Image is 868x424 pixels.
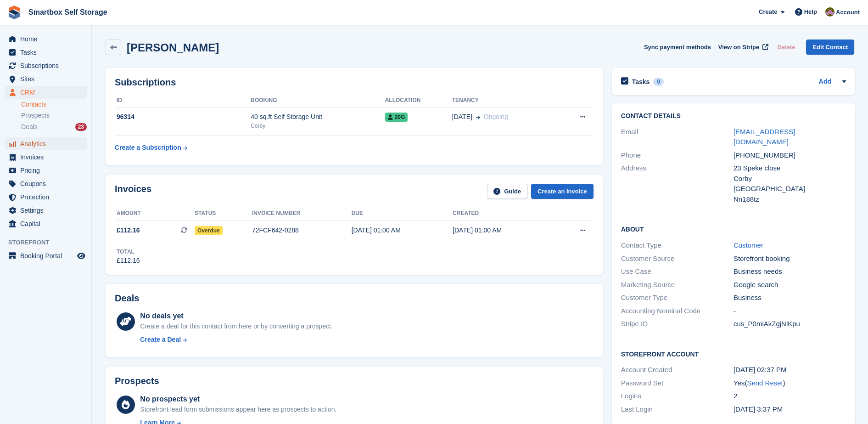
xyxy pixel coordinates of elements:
[621,113,846,120] h2: Contact Details
[251,122,385,130] div: Corby
[734,241,763,249] a: Customer
[621,378,734,389] div: Password Set
[621,127,734,147] div: Email
[734,378,846,389] div: Yes
[20,164,75,177] span: Pricing
[734,365,846,375] div: [DATE] 02:37 PM
[487,184,527,199] a: Guide
[632,78,650,86] h2: Tasks
[20,191,75,204] span: Protection
[127,41,219,54] h2: [PERSON_NAME]
[452,112,472,122] span: [DATE]
[20,177,75,190] span: Coupons
[621,254,734,264] div: Customer Source
[453,206,554,221] th: Created
[453,226,554,235] div: [DATE] 01:00 AM
[20,204,75,217] span: Settings
[5,217,87,230] a: menu
[195,226,223,235] span: Overdue
[715,40,770,55] a: View on Stripe
[8,238,91,247] span: Storefront
[621,306,734,317] div: Accounting Nominal Code
[115,77,594,88] h2: Subscriptions
[117,226,140,235] span: £112.16
[115,93,251,108] th: ID
[21,111,50,120] span: Prospects
[115,139,187,156] a: Create a Subscription
[653,78,664,86] div: 0
[621,365,734,375] div: Account Created
[5,137,87,150] a: menu
[195,206,252,221] th: Status
[115,143,181,153] div: Create a Subscription
[747,379,783,387] a: Send Reset
[385,93,452,108] th: Allocation
[734,293,846,303] div: Business
[644,40,711,55] button: Sync payment methods
[621,293,734,303] div: Customer Type
[5,73,87,85] a: menu
[251,93,385,108] th: Booking
[115,376,159,386] h2: Prospects
[621,163,734,204] div: Address
[5,249,87,262] a: menu
[20,33,75,45] span: Home
[806,40,854,55] a: Edit Contact
[734,254,846,264] div: Storefront booking
[115,112,251,122] div: 96314
[621,280,734,290] div: Marketing Source
[825,7,834,17] img: Kayleigh Devlin
[115,184,151,199] h2: Invoices
[251,112,385,122] div: 40 sq.ft Self Storage Unit
[484,113,508,120] span: Ongoing
[5,33,87,45] a: menu
[140,335,332,345] a: Create a Deal
[21,122,87,132] a: Deals 23
[252,206,352,221] th: Invoice number
[385,113,408,122] span: 20G
[7,6,21,19] img: stora-icon-8386f47178a22dfd0bd8f6a31ec36ba5ce8667c1dd55bd0f319d3a0aa187defe.svg
[20,249,75,262] span: Booking Portal
[734,405,783,413] time: 2023-11-15 15:37:58 UTC
[734,150,846,161] div: [PHONE_NUMBER]
[718,43,759,52] span: View on Stripe
[819,77,831,87] a: Add
[734,306,846,317] div: -
[621,266,734,277] div: Use Case
[621,319,734,329] div: Stripe ID
[21,111,87,120] a: Prospects
[836,8,860,17] span: Account
[115,206,195,221] th: Amount
[140,405,336,414] div: Storefront lead form submissions appear here as prospects to action.
[452,93,557,108] th: Tenancy
[20,73,75,85] span: Sites
[621,404,734,415] div: Last Login
[5,191,87,204] a: menu
[621,224,846,233] h2: About
[734,163,846,174] div: 23 Speke close
[773,40,799,55] button: Delete
[5,59,87,72] a: menu
[5,177,87,190] a: menu
[734,128,795,146] a: [EMAIL_ADDRESS][DOMAIN_NAME]
[621,150,734,161] div: Phone
[734,280,846,290] div: Google search
[20,137,75,150] span: Analytics
[140,394,336,405] div: No prospects yet
[20,217,75,230] span: Capital
[76,250,87,261] a: Preview store
[734,266,846,277] div: Business needs
[20,151,75,164] span: Invoices
[20,86,75,99] span: CRM
[745,379,785,387] span: ( )
[140,322,332,331] div: Create a deal for this contact from here or by converting a prospect.
[621,240,734,251] div: Contact Type
[352,206,453,221] th: Due
[75,123,87,131] div: 23
[734,184,846,194] div: [GEOGRAPHIC_DATA]
[25,5,111,20] a: Smartbox Self Storage
[621,349,846,358] h2: Storefront Account
[117,248,140,256] div: Total
[5,204,87,217] a: menu
[759,7,777,17] span: Create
